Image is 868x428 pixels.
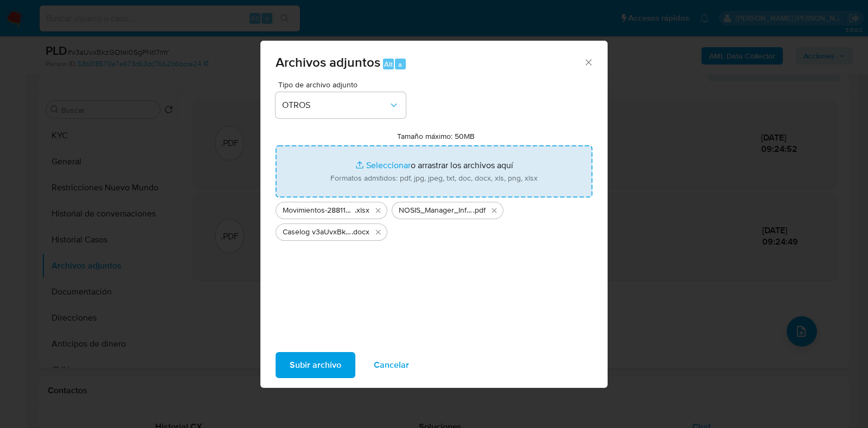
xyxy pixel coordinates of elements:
[352,227,369,238] span: .docx
[282,100,388,111] span: OTROS
[276,197,592,241] ul: Archivos seleccionados
[473,205,486,216] span: .pdf
[283,205,355,216] span: Movimientos-288116535
[276,352,355,378] button: Subir archivo
[372,226,385,239] button: Eliminar Caselog v3aUvxBkzGOtel0SgPNtI7mY_2025_08_19_09_18_00.docx
[355,205,369,216] span: .xlsx
[276,92,406,118] button: OTROS
[360,352,423,378] button: Cancelar
[583,57,593,67] button: Cerrar
[397,131,475,141] label: Tamaño máximo: 50MB
[290,353,341,377] span: Subir archivo
[283,227,352,238] span: Caselog v3aUvxBkzGOtel0SgPNtI7mY_2025_08_19_09_18_00
[276,53,380,72] span: Archivos adjuntos
[372,204,385,217] button: Eliminar Movimientos-288116535.xlsx
[384,59,393,69] span: Alt
[374,353,409,377] span: Cancelar
[278,81,409,88] span: Tipo de archivo adjunto
[399,205,473,216] span: NOSIS_Manager_InformeIndividual_27329333502_620657_20250911104251
[398,59,402,69] span: a
[488,204,501,217] button: Eliminar NOSIS_Manager_InformeIndividual_27329333502_620657_20250911104251.pdf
